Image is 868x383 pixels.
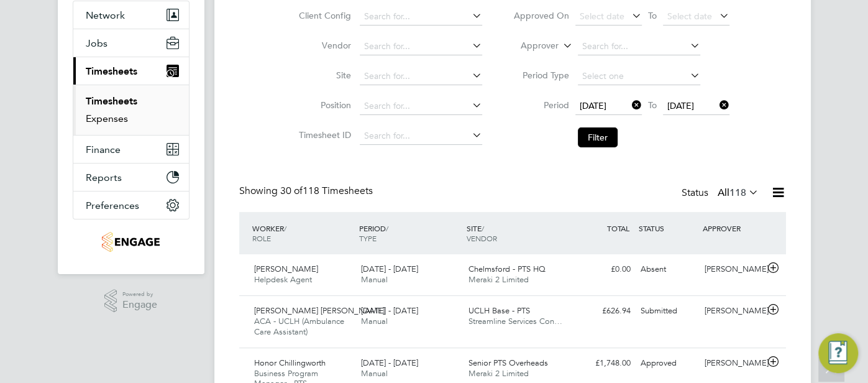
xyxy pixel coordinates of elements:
span: [PERSON_NAME] [PERSON_NAME] [254,305,385,316]
span: ROLE [252,233,271,243]
input: Search for... [360,8,482,25]
span: [DATE] - [DATE] [361,305,418,316]
span: Preferences [86,200,139,211]
div: WORKER [249,217,357,249]
button: Network [73,1,189,29]
span: [DATE] - [DATE] [361,358,418,368]
input: Search for... [360,68,482,85]
label: All [718,187,759,199]
button: Preferences [73,191,189,219]
span: / [386,223,388,233]
div: SITE [464,217,571,249]
div: Showing [239,185,375,198]
div: £626.94 [571,301,636,321]
div: £1,748.00 [571,353,636,374]
span: ACA - UCLH (Ambulance Care Assistant) [254,316,344,337]
span: Streamline Services Con… [468,316,562,326]
span: Senior PTS Overheads [468,358,548,368]
img: g4s7-logo-retina.png [102,232,160,252]
span: Honor Chillingworth [254,358,326,368]
span: Jobs [86,37,107,49]
input: Search for... [360,38,482,55]
label: Period Type [513,70,569,81]
button: Timesheets [73,57,189,85]
span: Select date [580,11,624,22]
span: To [644,97,660,113]
a: Powered byEngage [104,289,157,313]
span: / [482,223,484,233]
label: Site [295,70,351,81]
a: Expenses [86,113,128,124]
span: TOTAL [607,223,629,233]
input: Search for... [360,127,482,145]
span: Powered by [122,289,157,300]
label: Approved On [513,10,569,21]
div: Status [682,185,761,202]
input: Search for... [578,38,700,55]
span: 118 Timesheets [280,185,373,197]
span: 30 of [280,185,303,197]
button: Engage Resource Center [818,333,858,373]
input: Select one [578,68,700,85]
span: Chelmsford - PTS HQ [468,264,546,274]
label: Period [513,99,569,111]
span: Finance [86,144,121,155]
div: APPROVER [700,217,764,239]
div: [PERSON_NAME] [700,353,764,374]
span: Timesheets [86,65,137,77]
span: 118 [729,187,746,199]
div: PERIOD [356,217,464,249]
span: Manual [361,274,388,285]
span: UCLH Base - PTS [468,305,530,316]
div: Approved [636,353,700,374]
span: Network [86,9,125,21]
div: Timesheets [73,85,189,135]
button: Jobs [73,29,189,57]
span: Meraki 2 Limited [468,274,529,285]
span: [DATE] [667,100,694,111]
span: Manual [361,368,388,379]
button: Reports [73,164,189,191]
div: Submitted [636,301,700,321]
span: To [644,7,660,24]
span: Reports [86,172,122,183]
div: STATUS [636,217,700,239]
span: [DATE] [580,100,606,111]
label: Approver [503,40,559,52]
span: Select date [667,11,712,22]
span: VENDOR [467,233,497,243]
div: Absent [636,259,700,280]
span: Engage [122,300,157,310]
span: TYPE [359,233,377,243]
div: [PERSON_NAME] [700,301,764,321]
label: Client Config [295,10,351,21]
span: Manual [361,316,388,326]
input: Search for... [360,98,482,115]
div: [PERSON_NAME] [700,259,764,280]
label: Vendor [295,40,351,51]
label: Timesheet ID [295,129,351,141]
span: Helpdesk Agent [254,274,312,285]
div: £0.00 [571,259,636,280]
span: [DATE] - [DATE] [361,264,418,274]
button: Filter [578,127,618,147]
label: Position [295,99,351,111]
span: / [284,223,286,233]
span: Meraki 2 Limited [468,368,529,379]
span: [PERSON_NAME] [254,264,318,274]
a: Timesheets [86,95,137,107]
button: Finance [73,136,189,163]
a: Go to home page [73,232,190,252]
